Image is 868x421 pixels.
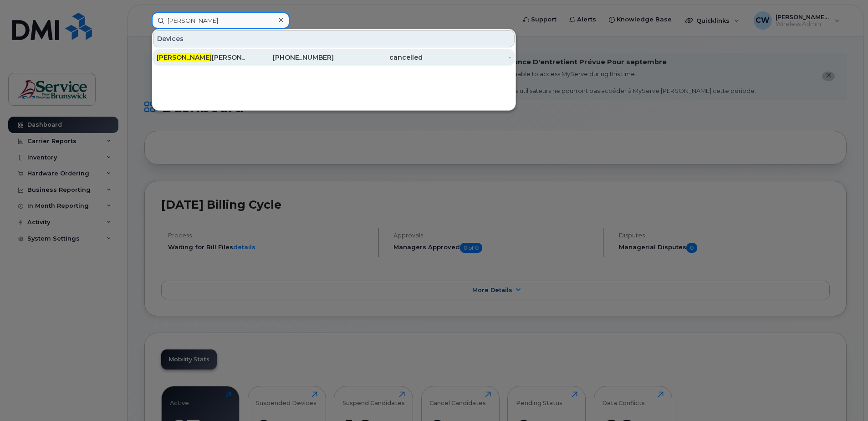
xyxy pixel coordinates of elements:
div: [PERSON_NAME] [157,53,245,62]
div: cancelled [334,53,423,62]
div: [PHONE_NUMBER] [245,53,334,62]
a: [PERSON_NAME][PERSON_NAME][PHONE_NUMBER]cancelled- [153,49,515,66]
span: [PERSON_NAME] [157,53,212,62]
div: Devices [153,30,515,47]
div: - [423,53,511,62]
